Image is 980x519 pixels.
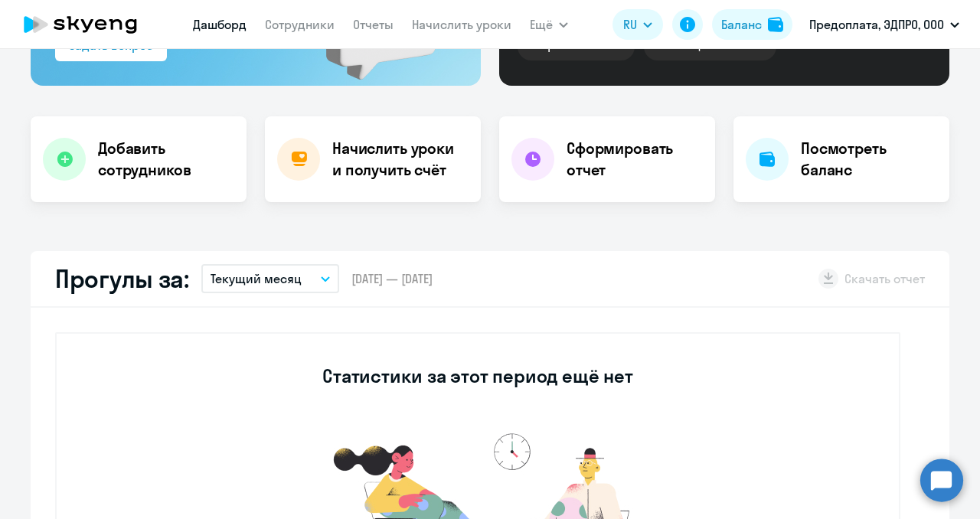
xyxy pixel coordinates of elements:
img: balance [768,17,783,32]
a: Отчеты [353,17,394,32]
button: Ещё [530,9,568,40]
button: Предоплата, ЭДПРО, ООО [802,6,967,43]
span: [DATE] — [DATE] [351,270,433,287]
div: Баланс [721,15,762,34]
h4: Добавить сотрудников [98,138,234,181]
h3: Статистики за этот период ещё нет [322,364,632,388]
h4: Начислить уроки и получить счёт [332,138,465,181]
p: Текущий месяц [211,269,302,288]
button: Текущий месяц [201,264,339,293]
h4: Сформировать отчет [567,138,703,181]
h2: Прогулы за: [55,263,189,294]
p: Предоплата, ЭДПРО, ООО [809,15,944,34]
span: RU [623,15,637,34]
button: RU [612,9,663,40]
a: Сотрудники [265,17,335,32]
a: Дашборд [193,17,247,32]
h4: Посмотреть баланс [801,138,937,181]
span: Ещё [530,15,553,34]
button: Балансbalance [712,9,792,40]
a: Начислить уроки [412,17,511,32]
